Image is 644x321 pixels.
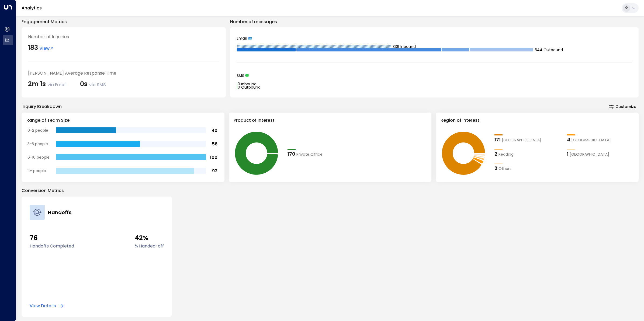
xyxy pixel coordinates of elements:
div: 171London [494,136,561,143]
button: Customize [607,103,639,110]
h3: Product of Interest [234,117,427,124]
tspan: 40 [212,127,217,134]
span: via SMS [89,82,106,88]
span: Others [498,166,511,172]
span: 76 [30,233,74,243]
tspan: 336 Inbound [393,44,416,49]
div: SMS [237,74,632,78]
span: 42% [135,233,164,243]
h3: Range of Team Size [26,117,220,124]
tspan: 11+ people [27,168,46,173]
tspan: 100 [210,154,217,160]
div: 1 [567,150,569,158]
div: 0s [80,79,106,89]
label: % Handed-off [135,243,164,249]
span: Surrey [570,152,609,157]
h4: Handoffs [48,209,71,216]
div: 170 [288,150,295,158]
div: Number of Inquiries [28,34,219,40]
p: Number of messages [230,19,639,25]
button: View Details [30,303,64,309]
div: 183 [28,43,38,53]
div: 2Others [494,165,561,172]
tspan: 56 [212,141,217,147]
div: Inquiry Breakdown [22,103,62,110]
span: Email [237,36,247,40]
tspan: 0 Inbound [238,81,257,87]
span: Reading [498,152,514,157]
div: 4Cambridge [567,136,634,143]
div: 2m 1s [28,79,67,89]
span: Private Office [296,152,323,157]
span: Cambridge [571,137,611,143]
tspan: 0 Outbound [238,85,261,90]
div: 171 [494,136,501,143]
span: View [39,45,54,52]
tspan: 644 Outbound [535,47,563,53]
p: Conversion Metrics [22,187,639,194]
span: via Email [47,82,67,88]
div: 1Surrey [567,150,634,158]
div: 2 [494,165,497,172]
tspan: 6-10 people [27,155,50,160]
tspan: 3-5 people [27,141,48,146]
div: 170Private Office [288,150,354,158]
p: Engagement Metrics [22,19,226,25]
div: [PERSON_NAME] Average Response Time [28,70,219,76]
tspan: 92 [212,168,217,174]
label: Handoffs Completed [30,243,74,249]
a: Analytics [22,5,42,11]
div: 2Reading [494,150,561,158]
tspan: 0-2 people [27,128,48,133]
h3: Region of Interest [441,117,634,124]
div: 2 [494,150,497,158]
div: 4 [567,136,570,143]
span: London [502,137,541,143]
